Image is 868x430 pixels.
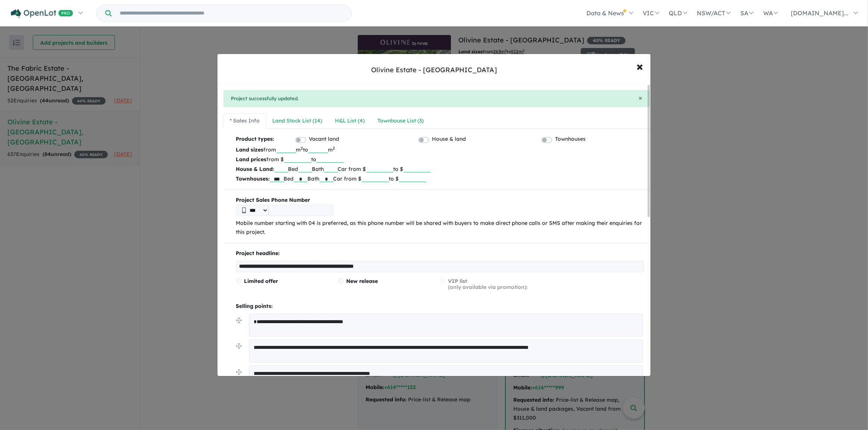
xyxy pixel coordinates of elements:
[346,278,378,284] span: New release
[333,146,335,151] sup: 2
[309,135,339,144] label: Vacant land
[236,155,644,164] p: from $ to
[636,58,643,74] span: ×
[236,196,644,205] b: Project Sales Phone Number
[236,369,242,375] img: drag.svg
[236,318,242,323] img: drag.svg
[236,174,644,184] p: Bed Bath Car from $ to $
[301,146,303,151] sup: 2
[236,219,644,237] p: Mobile number starting with 04 is preferred, as this phone number will be shared with buyers to m...
[555,135,586,144] label: Townhouses
[236,156,267,163] b: Land prices
[272,117,322,125] div: Land Stock List ( 14 )
[236,166,275,172] b: House & Land:
[236,164,644,174] p: Bed Bath Car from $ to $
[236,175,270,182] b: Townhouses:
[113,5,350,21] input: Try estate name, suburb, builder or developer
[223,90,650,107] div: Project successfully updated.
[236,145,644,155] p: from m to m
[791,9,848,17] span: [DOMAIN_NAME]...
[639,95,642,101] button: Close
[236,249,644,258] p: Project headline:
[236,302,644,311] p: Selling points:
[242,207,246,213] img: Phone icon
[236,343,242,349] img: drag.svg
[244,278,278,284] span: Limited offer
[377,117,424,125] div: Townhouse List ( 3 )
[236,146,264,153] b: Land sizes
[371,65,497,75] div: Olivine Estate - [GEOGRAPHIC_DATA]
[11,9,73,18] img: Openlot PRO Logo White
[432,135,466,144] label: House & land
[639,93,642,102] span: ×
[335,117,365,125] div: H&L List ( 4 )
[230,117,260,125] div: * Sales Info
[236,135,275,145] b: Product types:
